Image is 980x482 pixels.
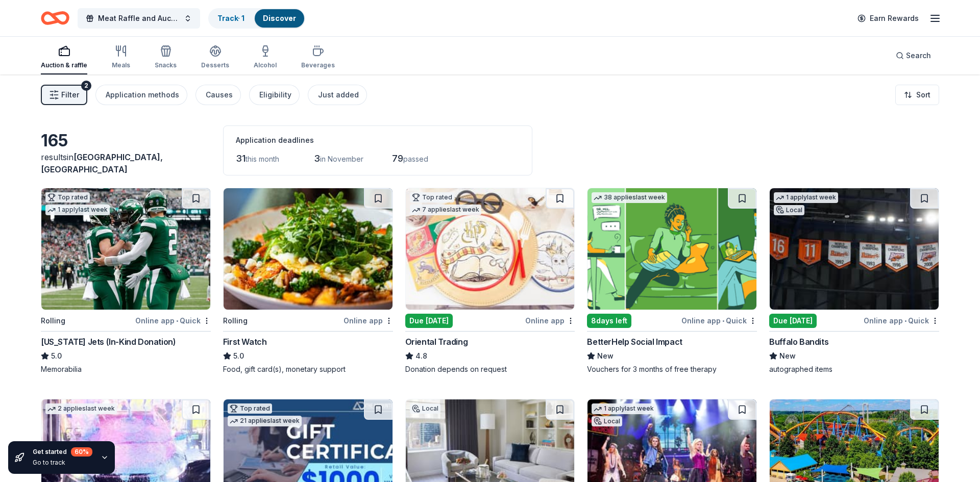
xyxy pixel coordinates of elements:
button: Beverages [301,41,335,74]
span: New [779,350,796,362]
img: Image for First Watch [224,188,393,310]
div: Online app Quick [864,314,939,327]
span: passed [403,155,428,163]
div: Due [DATE] [769,314,817,328]
div: Application deadlines [236,134,520,146]
a: Image for Buffalo Bandits1 applylast weekLocalDue [DATE]Online app•QuickBuffalo BanditsNewautogra... [769,188,939,374]
button: Just added [308,85,367,105]
div: Online app [344,314,393,327]
div: Online app [525,314,575,327]
span: in November [320,155,363,163]
div: Just added [318,89,359,101]
span: 3 [314,153,320,164]
span: Filter [61,89,79,101]
div: Local [774,205,804,215]
div: Top rated [45,192,90,202]
span: Search [906,49,931,62]
span: this month [246,155,279,163]
div: First Watch [223,336,267,348]
img: Image for Oriental Trading [406,188,575,310]
span: in [41,152,163,174]
span: 4.8 [415,350,427,362]
span: 5.0 [233,350,244,362]
div: Beverages [301,61,335,69]
div: Local [592,416,622,426]
img: Image for Buffalo Bandits [770,188,939,310]
span: • [176,317,178,325]
div: Eligibility [259,89,291,101]
div: 8 days left [587,314,631,328]
div: Donation depends on request [405,364,575,374]
div: Top rated [410,192,454,202]
div: 1 apply last week [592,403,656,414]
div: 2 applies last week [45,403,117,414]
a: Image for New York Jets (In-Kind Donation)Top rated1 applylast weekRollingOnline app•Quick[US_STA... [41,188,211,374]
button: Desserts [201,41,229,74]
button: Track· 1Discover [208,8,305,29]
div: Meals [112,61,130,69]
div: BetterHelp Social Impact [587,336,682,348]
button: Meals [112,41,130,74]
button: Auction & raffle [41,41,87,74]
div: 1 apply last week [45,205,110,215]
span: 31 [236,153,246,164]
a: Discover [263,14,296,22]
img: Image for New York Jets (In-Kind Donation) [41,188,210,310]
div: Rolling [41,315,65,327]
div: Local [410,403,440,414]
div: Rolling [223,315,248,327]
div: Alcohol [254,61,277,69]
div: Top rated [228,403,272,414]
div: autographed items [769,364,939,374]
a: Earn Rewards [851,9,925,28]
div: Memorabilia [41,364,211,374]
button: Sort [895,85,939,105]
div: 2 [81,81,91,91]
button: Alcohol [254,41,277,74]
a: Image for First WatchRollingOnline appFirst Watch5.0Food, gift card(s), monetary support [223,188,393,374]
img: Image for BetterHelp Social Impact [587,188,756,310]
div: Vouchers for 3 months of free therapy [587,364,757,374]
div: Get started [33,447,92,456]
button: Search [888,45,939,66]
div: Application methods [106,89,179,101]
a: Home [41,6,69,30]
div: 165 [41,131,211,151]
div: Buffalo Bandits [769,336,828,348]
span: 5.0 [51,350,62,362]
div: Desserts [201,61,229,69]
a: Image for BetterHelp Social Impact38 applieslast week8days leftOnline app•QuickBetterHelp Social ... [587,188,757,374]
span: Sort [916,89,930,101]
span: • [722,317,724,325]
button: Application methods [95,85,187,105]
span: New [597,350,614,362]
div: [US_STATE] Jets (In-Kind Donation) [41,336,176,348]
a: Track· 1 [217,14,244,22]
button: Meat Raffle and Auction [78,8,200,29]
div: Food, gift card(s), monetary support [223,364,393,374]
div: Oriental Trading [405,336,468,348]
div: Online app Quick [135,314,211,327]
span: 79 [392,153,403,164]
div: Due [DATE] [405,314,453,328]
div: Go to track [33,459,92,467]
div: 7 applies last week [410,205,481,215]
button: Filter2 [41,85,87,105]
span: • [904,317,906,325]
div: results [41,151,211,175]
a: Image for Oriental TradingTop rated7 applieslast weekDue [DATE]Online appOriental Trading4.8Donat... [405,188,575,374]
div: 1 apply last week [774,192,838,203]
button: Snacks [155,41,177,74]
div: Causes [206,89,233,101]
div: 38 applies last week [592,192,667,203]
div: 60 % [71,447,92,456]
span: Meat Raffle and Auction [98,12,180,24]
div: Online app Quick [681,314,757,327]
button: Eligibility [249,85,300,105]
div: Snacks [155,61,177,69]
button: Causes [195,85,241,105]
div: 21 applies last week [228,416,302,426]
span: [GEOGRAPHIC_DATA], [GEOGRAPHIC_DATA] [41,152,163,174]
div: Auction & raffle [41,61,87,69]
